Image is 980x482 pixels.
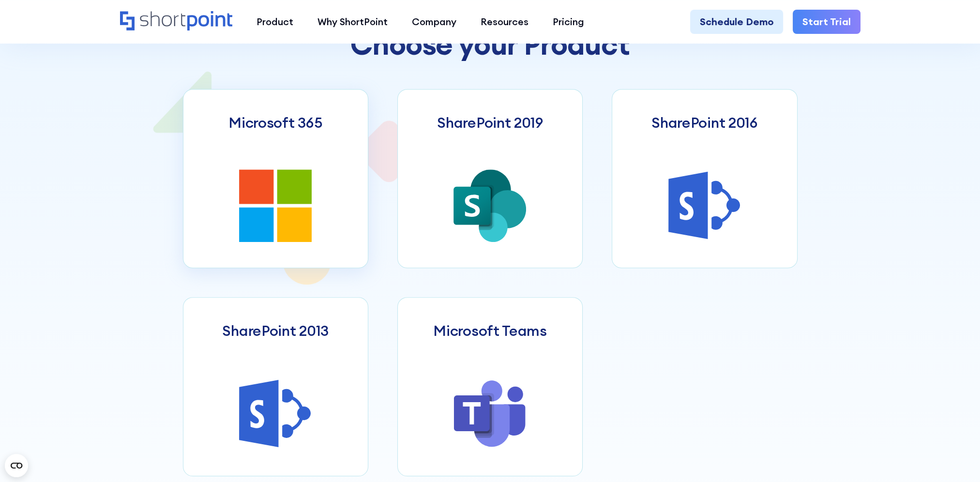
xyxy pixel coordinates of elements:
a: Home [120,11,233,32]
h3: SharePoint 2013 [222,322,329,339]
a: Resources [468,10,541,34]
div: Why ShortPoint [317,15,388,29]
h3: SharePoint 2019 [437,114,543,131]
h2: Choose your Product [183,28,798,60]
a: Schedule Demo [690,10,783,34]
a: SharePoint 2013 [183,297,368,476]
h3: SharePoint 2016 [651,114,758,131]
div: Pricing [553,15,584,29]
div: Product [256,15,293,29]
div: Company [412,15,456,29]
a: Microsoft Teams [397,297,583,476]
h3: Microsoft 365 [228,114,322,131]
a: Why ShortPoint [305,10,400,34]
a: SharePoint 2019 [397,89,583,268]
a: Company [400,10,468,34]
a: SharePoint 2016 [612,89,797,268]
a: Microsoft 365 [183,89,368,268]
div: Resources [481,15,528,29]
a: Pricing [541,10,596,34]
h3: Microsoft Teams [433,322,547,339]
iframe: Chat Widget [932,436,980,482]
button: Open CMP widget [5,454,28,477]
a: Product [244,10,305,34]
a: Start Trial [793,10,860,34]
